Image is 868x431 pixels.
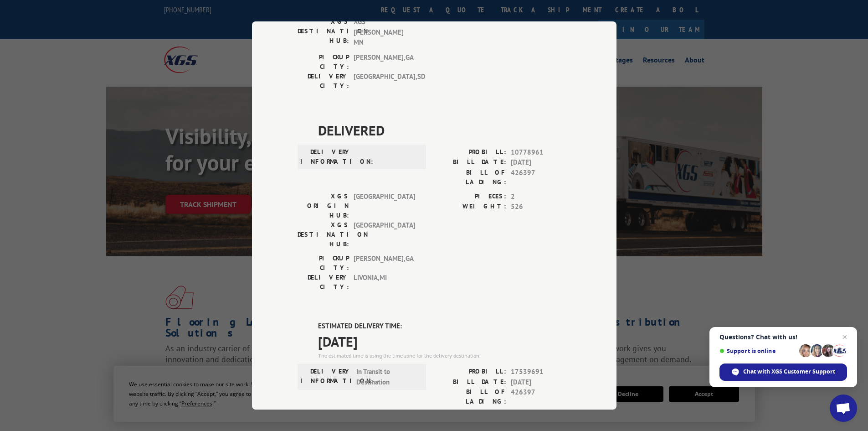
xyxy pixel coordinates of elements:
[300,147,352,166] label: DELIVERY INFORMATION:
[434,147,506,158] label: PROBILL:
[356,367,418,387] span: In Transit to Destination
[354,192,415,220] span: [GEOGRAPHIC_DATA]
[830,395,857,422] a: Open chat
[511,147,571,158] span: 10778961
[298,17,349,48] label: XGS DESTINATION HUB:
[354,52,415,72] span: [PERSON_NAME] , GA
[318,120,571,140] span: DELIVERED
[318,331,571,352] span: [DATE]
[719,348,796,354] span: Support is online
[298,52,349,72] label: PICKUP CITY:
[511,168,571,187] span: 426397
[298,192,349,220] label: XGS ORIGIN HUB:
[298,273,349,292] label: DELIVERY CITY:
[511,202,571,212] span: 526
[511,377,571,388] span: [DATE]
[743,368,835,376] span: Chat with XGS Customer Support
[354,17,415,48] span: XGS [PERSON_NAME] MN
[354,72,415,91] span: [GEOGRAPHIC_DATA] , SD
[434,387,506,406] label: BILL OF LADING:
[298,254,349,273] label: PICKUP CITY:
[434,192,506,202] label: PIECES:
[719,333,847,341] span: Questions? Chat with us!
[511,367,571,377] span: 17539691
[511,192,571,202] span: 2
[354,220,415,249] span: [GEOGRAPHIC_DATA]
[298,72,349,91] label: DELIVERY CITY:
[318,352,571,360] div: The estimated time is using the time zone for the delivery destination.
[300,367,352,387] label: DELIVERY INFORMATION:
[434,168,506,187] label: BILL OF LADING:
[318,321,571,332] label: ESTIMATED DELIVERY TIME:
[511,157,571,168] span: [DATE]
[354,273,415,292] span: LIVONIA , MI
[434,202,506,212] label: WEIGHT:
[354,254,415,273] span: [PERSON_NAME] , GA
[298,220,349,249] label: XGS DESTINATION HUB:
[434,157,506,168] label: BILL DATE:
[511,387,571,406] span: 426397
[719,363,847,381] span: Chat with XGS Customer Support
[434,367,506,377] label: PROBILL:
[434,377,506,388] label: BILL DATE:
